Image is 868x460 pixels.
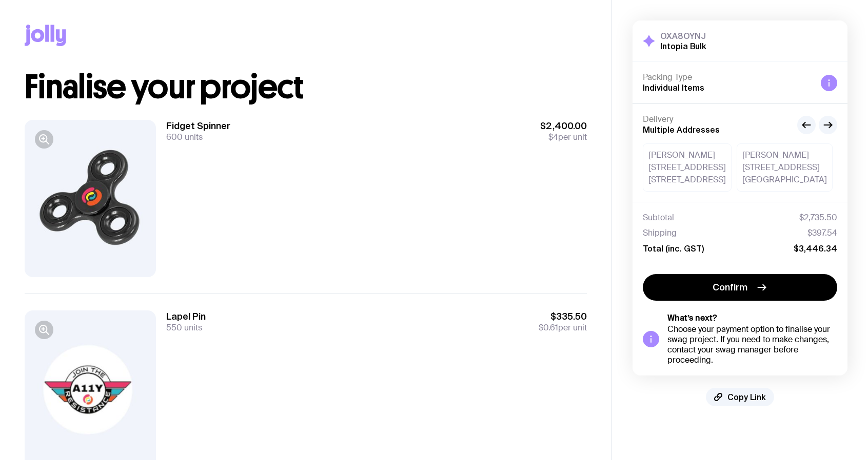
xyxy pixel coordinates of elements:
[539,310,587,323] span: $335.50
[643,114,789,124] h4: Delivery
[643,213,674,223] span: Subtotal
[166,322,202,333] span: 550 units
[667,324,837,365] div: Choose your payment option to finalise your swag project. If you need to make changes, contact yo...
[660,31,706,41] h3: OXA8OYNJ
[166,120,230,132] h3: Fidget Spinner
[540,120,587,132] span: $2,400.00
[667,313,837,323] h5: What’s next?
[727,392,766,402] span: Copy Link
[539,322,558,333] span: $0.61
[660,41,706,51] h2: Intopia Bulk
[706,388,774,406] button: Copy Link
[166,132,203,142] span: 600 units
[643,125,720,134] span: Multiple Addresses
[643,228,677,238] span: Shipping
[548,132,558,142] span: $4
[540,132,587,142] span: per unit
[166,310,206,323] h3: Lapel Pin
[794,243,837,254] span: $3,446.34
[643,243,704,254] span: Total (inc. GST)
[539,323,587,333] span: per unit
[807,228,837,238] span: $397.54
[799,213,837,223] span: $2,735.50
[643,274,837,301] button: Confirm
[643,83,704,92] span: Individual Items
[713,281,747,294] span: Confirm
[25,71,587,103] h1: Finalise your project
[643,72,813,82] h4: Packing Type
[643,143,732,192] div: [PERSON_NAME] [STREET_ADDRESS] [STREET_ADDRESS]
[737,143,833,192] div: [PERSON_NAME] [STREET_ADDRESS] [GEOGRAPHIC_DATA]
